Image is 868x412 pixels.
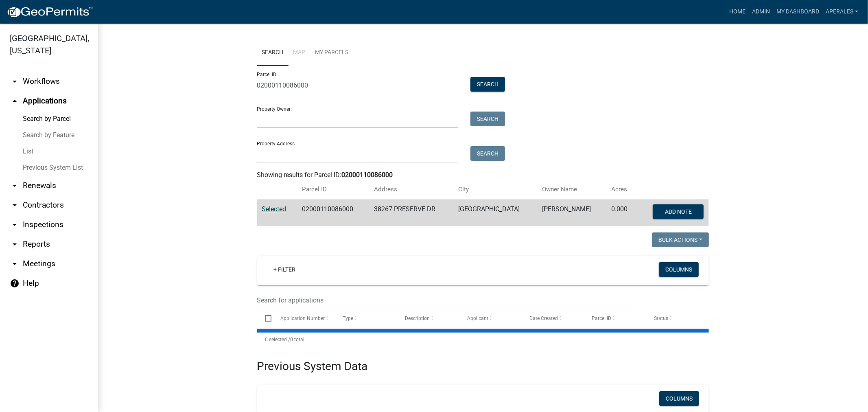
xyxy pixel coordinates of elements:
[659,262,699,277] button: Columns
[257,309,273,328] datatable-header-cell: Select
[335,309,397,328] datatable-header-cell: Type
[529,316,558,321] span: Date Created
[653,204,704,219] button: Add Note
[453,199,537,226] td: [GEOGRAPHIC_DATA]
[470,146,505,161] button: Search
[822,4,861,20] a: aperales
[459,309,522,328] datatable-header-cell: Applicant
[537,180,606,199] th: Owner Name
[257,329,709,350] div: 0 total
[659,391,699,406] button: Columns
[10,181,20,191] i: arrow_drop_down
[10,77,20,86] i: arrow_drop_down
[10,259,20,269] i: arrow_drop_down
[370,199,453,226] td: 38267 PRESERVE DR
[257,40,289,66] a: Search
[257,170,709,180] div: Showing results for Parcel ID:
[10,239,20,249] i: arrow_drop_down
[257,350,709,375] h3: Previous System Data
[652,232,709,247] button: Bulk Actions
[584,309,646,328] datatable-header-cell: Parcel ID
[646,309,708,328] datatable-header-cell: Status
[773,4,822,20] a: My Dashboard
[257,292,632,309] input: Search for applications
[522,309,584,328] datatable-header-cell: Date Created
[265,337,290,342] span: 0 selected /
[467,316,488,321] span: Applicant
[297,180,370,199] th: Parcel ID
[10,200,20,210] i: arrow_drop_down
[606,199,637,226] td: 0.000
[453,180,537,199] th: City
[470,112,505,126] button: Search
[470,77,505,92] button: Search
[654,316,669,321] span: Status
[262,205,286,213] a: Selected
[342,171,393,179] strong: 02000110086000
[280,316,325,321] span: Application Number
[606,180,637,199] th: Acres
[397,309,459,328] datatable-header-cell: Description
[10,220,20,230] i: arrow_drop_down
[537,199,606,226] td: [PERSON_NAME]
[10,278,20,288] i: help
[273,309,335,328] datatable-header-cell: Application Number
[310,40,354,66] a: My Parcels
[592,316,612,321] span: Parcel ID
[726,4,749,20] a: Home
[297,199,370,226] td: 02000110086000
[370,180,453,199] th: Address
[10,96,20,106] i: arrow_drop_up
[267,262,302,277] a: + Filter
[405,316,430,321] span: Description
[749,4,773,20] a: Admin
[343,316,353,321] span: Type
[665,208,692,215] span: Add Note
